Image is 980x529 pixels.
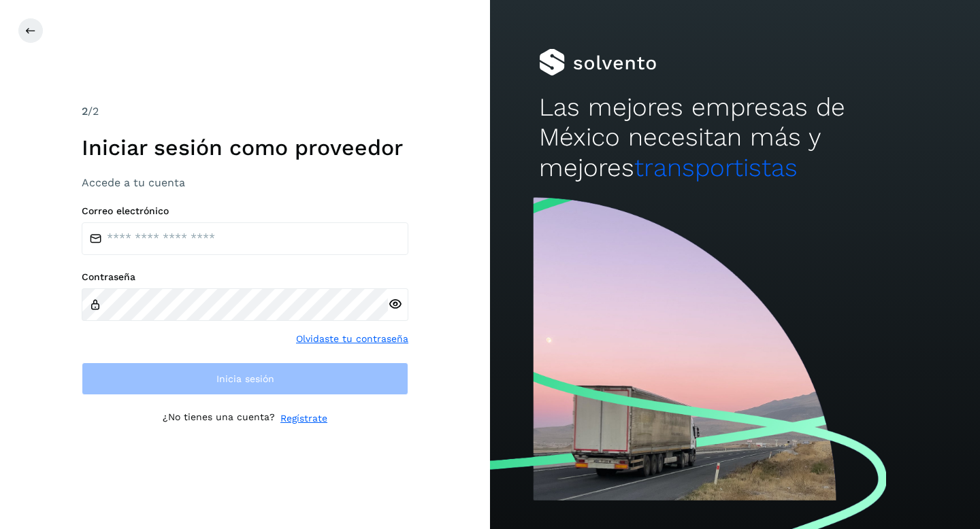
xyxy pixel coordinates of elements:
h1: Iniciar sesión como proveedor [82,135,408,160]
label: Correo electrónico [82,205,408,217]
span: Inicia sesión [216,374,274,383]
span: transportistas [634,153,798,182]
a: Regístrate [280,411,327,426]
a: Olvidaste tu contraseña [296,332,408,346]
span: 2 [82,105,88,118]
button: Inicia sesión [82,362,408,395]
h2: Las mejores empresas de México necesitan más y mejores [539,92,931,183]
h3: Accede a tu cuenta [82,176,408,189]
p: ¿No tienes una cuenta? [163,411,275,426]
div: /2 [82,103,408,120]
label: Contraseña [82,271,408,283]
